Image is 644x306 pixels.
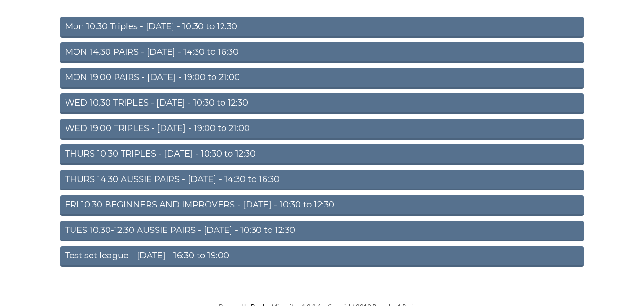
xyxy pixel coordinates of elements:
[60,93,584,114] a: WED 10.30 TRIPLES - [DATE] - 10:30 to 12:30
[60,195,584,216] a: FRI 10.30 BEGINNERS AND IMPROVERS - [DATE] - 10:30 to 12:30
[60,68,584,89] a: MON 19.00 PAIRS - [DATE] - 19:00 to 21:00
[60,221,584,241] a: TUES 10.30-12.30 AUSSIE PAIRS - [DATE] - 10:30 to 12:30
[60,144,584,165] a: THURS 10.30 TRIPLES - [DATE] - 10:30 to 12:30
[60,246,584,267] a: Test set league - [DATE] - 16:30 to 19:00
[60,119,584,140] a: WED 19.00 TRIPLES - [DATE] - 19:00 to 21:00
[60,42,584,63] a: MON 14.30 PAIRS - [DATE] - 14:30 to 16:30
[60,17,584,38] a: Mon 10.30 Triples - [DATE] - 10:30 to 12:30
[60,170,584,190] a: THURS 14.30 AUSSIE PAIRS - [DATE] - 14:30 to 16:30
